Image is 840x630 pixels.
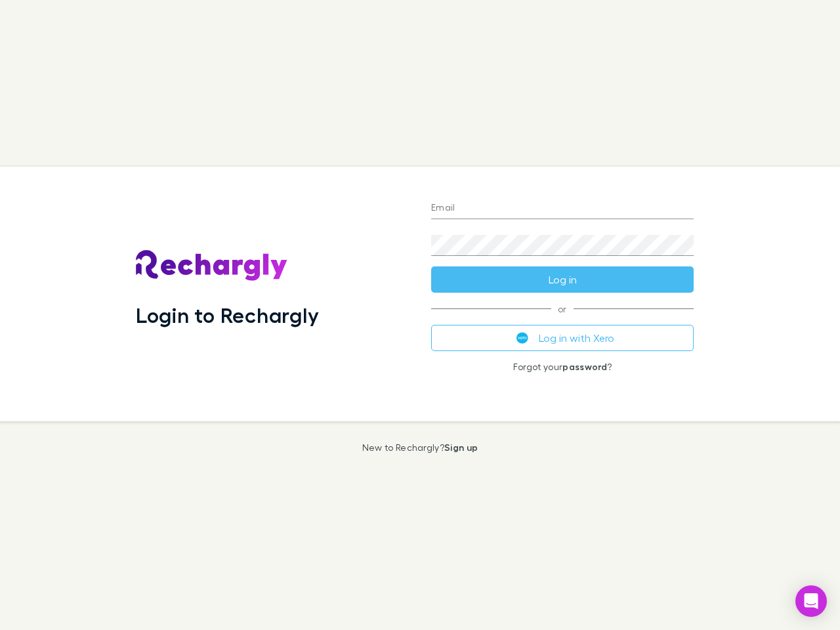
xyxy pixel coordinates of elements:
a: password [562,361,607,372]
h1: Login to Rechargly [136,303,319,327]
p: New to Rechargly? [362,442,478,453]
button: Log in with Xero [431,325,694,351]
img: Rechargly's Logo [136,250,288,282]
img: Xero's logo [516,332,528,344]
span: or [431,308,694,309]
button: Log in [431,266,694,293]
div: Open Intercom Messenger [795,585,827,617]
p: Forgot your ? [431,362,694,372]
a: Sign up [444,442,478,453]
